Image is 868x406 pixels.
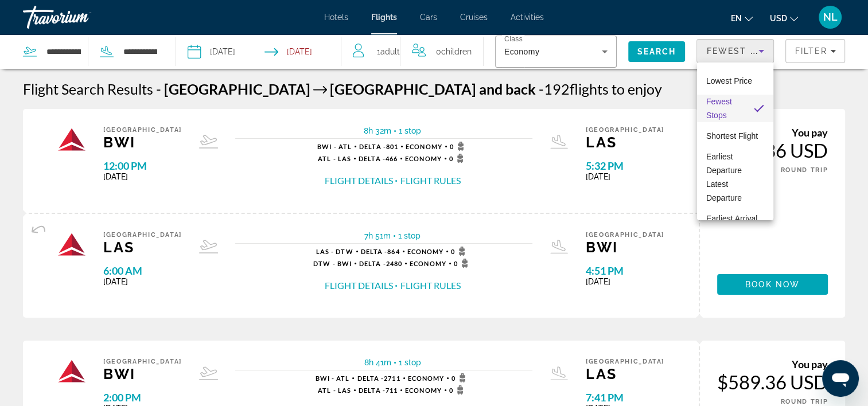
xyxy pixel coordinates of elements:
span: Earliest Arrival [706,214,757,223]
span: Shortest Flight [706,131,758,140]
iframe: Button to launch messaging window [822,360,859,397]
span: Earliest Departure [706,152,742,175]
span: Latest Departure [706,179,742,202]
span: Lowest Price [706,76,752,85]
div: Sort by [697,63,773,220]
span: Fewest Stops [706,97,732,120]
